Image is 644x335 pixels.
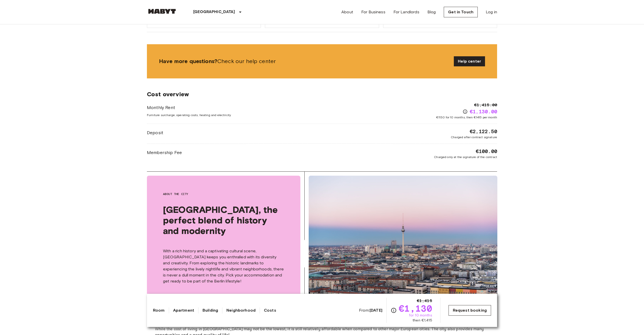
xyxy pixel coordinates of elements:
a: Log in [486,9,497,15]
a: Request booking [449,305,491,316]
a: Neighborhood [226,307,256,313]
span: About the city [163,192,284,196]
p: With a rich history and a captivating cultural scene, [GEOGRAPHIC_DATA] keeps you enthralled with... [163,248,284,284]
a: Apartment [173,307,194,313]
span: €1,130 [399,304,432,313]
span: €1,415 [417,298,432,304]
a: Costs [264,307,276,313]
span: then €1,415 [413,318,432,323]
span: €2,122.50 [470,128,497,135]
img: Habyt [147,9,177,14]
span: Cost overview [147,90,497,98]
a: Blog [427,9,436,15]
a: Get in Touch [444,7,478,17]
svg: Check cost overview for full price breakdown. Please note that discounts apply to new joiners onl... [463,109,468,114]
a: Room [153,307,165,313]
span: Monthly Rent [147,104,231,111]
span: Check our help center [159,58,450,65]
a: Help center [454,56,485,66]
img: Berlin, the perfect blend of history and modernity [309,176,497,304]
span: €1,415.00 [474,102,497,108]
span: Deposit [147,129,163,136]
a: For Business [361,9,385,15]
svg: Check cost overview for full price breakdown. Please note that discounts apply to new joiners onl... [391,307,397,313]
span: Charged only at the signature of the contract [434,155,497,159]
span: From: [359,308,382,313]
b: Have more questions? [159,58,217,65]
span: €1130 for 10 months, then €1415 per month [436,115,497,120]
span: Charged after contract signature [451,135,497,139]
p: [GEOGRAPHIC_DATA] [193,9,235,15]
span: €100.00 [476,148,497,155]
b: [DATE] [370,308,382,313]
span: for 10 months [409,313,432,318]
span: [GEOGRAPHIC_DATA], the perfect blend of history and modernity [163,204,284,236]
span: Furniture surcharge, operating costs, heating and electricity [147,113,231,117]
a: For Landlords [393,9,419,15]
a: About [341,9,353,15]
span: Membership Fee [147,149,182,156]
a: Building [203,307,218,313]
span: €1,130.00 [470,108,497,115]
